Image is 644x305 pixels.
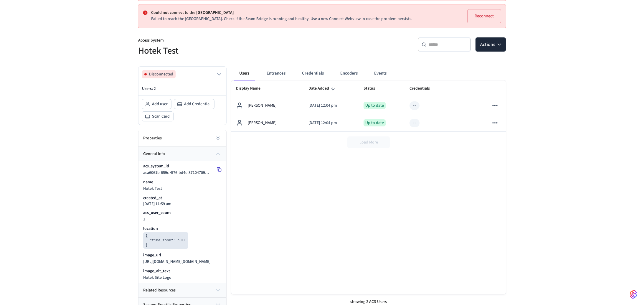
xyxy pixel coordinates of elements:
[248,120,276,126] p: [PERSON_NAME]
[138,161,226,283] div: general info
[149,71,173,77] span: Disconnected
[142,86,223,92] p: Users:
[143,216,145,222] span: 2
[413,120,416,126] div: --
[248,103,276,109] p: [PERSON_NAME]
[308,103,354,109] p: [DATE] 12:04 pm
[151,10,455,16] p: Could not connect to the [GEOGRAPHIC_DATA]
[143,232,188,249] pre: { "time_zone": null }
[143,179,153,185] p: name
[336,66,362,80] button: Encoders
[143,210,171,216] p: acs_user_count
[142,99,171,109] button: Add user
[143,135,162,141] h2: Properties
[369,66,391,80] button: Events
[142,70,223,78] button: Disconnected
[143,287,176,294] span: related resources
[364,119,386,126] div: Up to date
[143,186,162,192] span: Hotek Test
[236,84,268,93] span: Display Name
[409,84,437,93] span: Credentials
[151,16,455,22] p: Failed to reach the [GEOGRAPHIC_DATA]. Check if the Seam Bridge is running and healthy. Use a new...
[475,37,506,52] button: Actions
[231,80,506,132] table: sticky table
[142,112,173,121] button: Scan Card
[364,102,386,109] div: Up to date
[262,66,290,80] button: Entrances
[138,283,226,297] button: related resources
[308,120,354,126] p: [DATE] 12:04 pm
[630,290,637,299] img: SeamLogoGradient.69752ec5.svg
[174,99,214,109] button: Add Credential
[364,84,383,93] span: Status
[143,275,171,281] span: Hotek Site Logo
[143,151,165,157] span: general info
[138,45,318,57] h5: Hotek Test
[234,66,255,80] button: Users
[138,37,318,45] p: Access System
[143,259,210,265] span: [URL][DOMAIN_NAME][DOMAIN_NAME]
[143,163,169,169] p: acs_system_id
[143,170,212,176] span: aca6061b-659c-4f76-bd4e-37104709fe93
[143,268,170,274] p: image_alt_text
[143,202,171,206] p: [DATE] 11:59 am
[143,226,158,232] p: location
[467,9,501,23] button: Reconnect
[308,84,337,93] span: Date Added
[152,101,168,107] span: Add user
[143,195,162,201] p: created_at
[154,86,156,92] span: 2
[152,113,170,119] span: Scan Card
[138,147,226,161] button: general info
[413,103,416,109] div: --
[184,101,211,107] span: Add Credential
[297,66,328,80] button: Credentials
[143,252,161,258] p: image_url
